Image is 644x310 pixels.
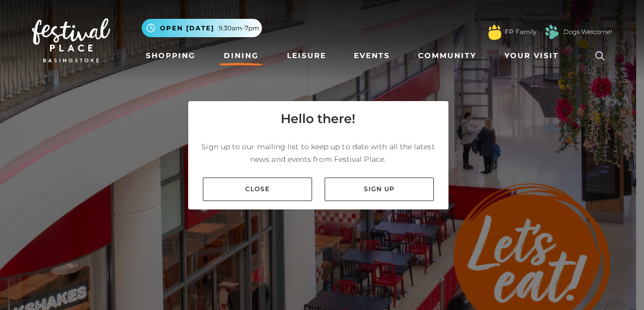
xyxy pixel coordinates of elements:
[283,46,330,65] a: Leisure
[350,46,394,65] a: Events
[220,46,263,65] a: Dining
[505,27,536,37] a: FP Family
[203,178,312,201] a: Close
[281,109,355,128] h4: Hello there!
[32,18,110,62] img: Festival Place Logo
[160,24,214,33] span: Open [DATE]
[325,178,434,201] a: Sign up
[142,46,200,65] a: Shopping
[142,19,262,37] button: Open [DATE] 9.30am-7pm
[563,27,612,37] a: Dogs Welcome!
[504,50,559,61] span: Your Visit
[500,46,568,65] a: Your Visit
[197,140,440,165] p: Sign up to our mailing list to keep up to date with all the latest news and events from Festival ...
[218,24,259,33] span: 9.30am-7pm
[414,46,480,65] a: Community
